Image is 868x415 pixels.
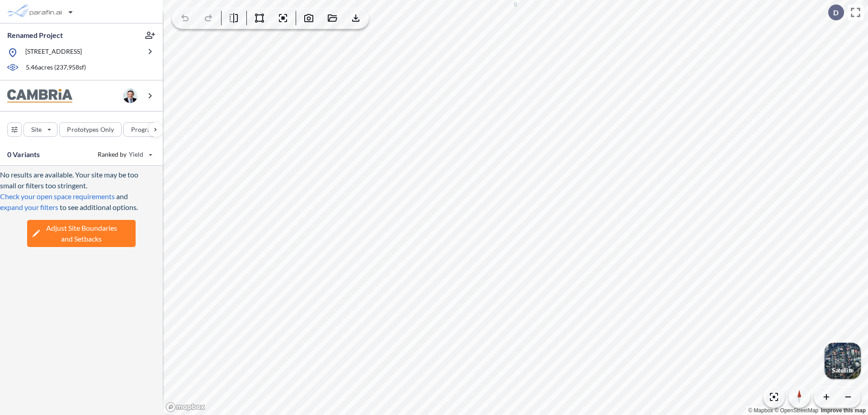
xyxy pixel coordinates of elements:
[832,367,854,374] p: Satellite
[67,125,114,134] p: Prototypes Only
[123,89,137,103] img: user logo
[90,147,158,162] button: Ranked by Yield
[26,63,86,73] p: 5.46 acres ( 237,958 sf)
[7,149,40,160] p: 0 Variants
[825,343,861,379] img: Switcher Image
[825,343,861,379] button: Switcher ImageSatellite
[774,407,818,414] a: OpenStreetMap
[131,125,156,134] p: Program
[833,9,839,17] p: D
[123,122,172,137] button: Program
[46,223,117,244] span: Adjust Site Boundaries and Setbacks
[7,89,72,103] img: BrandImage
[129,150,144,159] span: Yield
[748,407,773,414] a: Mapbox
[7,30,63,40] p: Renamed Project
[59,122,122,137] button: Prototypes Only
[24,122,57,137] button: Site
[27,220,136,247] button: Adjust Site Boundariesand Setbacks
[821,407,866,414] a: Improve this map
[165,402,205,412] a: Mapbox homepage
[25,47,82,58] p: [STREET_ADDRESS]
[31,125,42,134] p: Site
